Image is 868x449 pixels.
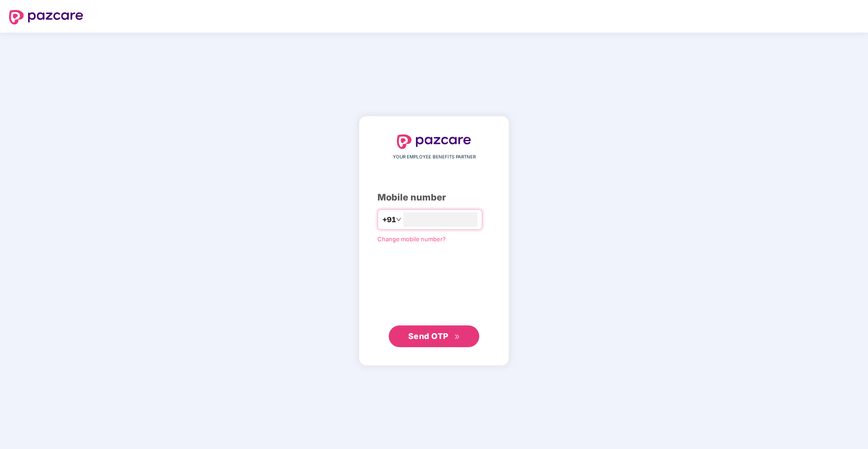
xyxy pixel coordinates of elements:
[377,191,491,205] div: Mobile number
[377,235,446,243] a: Change mobile number?
[396,217,401,222] span: down
[9,10,83,24] img: logo
[382,214,396,225] span: +91
[389,325,479,347] button: Send OTPdouble-right
[408,331,448,341] span: Send OTP
[393,153,476,161] span: YOUR EMPLOYEE BENEFITS PARTNER
[397,134,471,149] img: logo
[454,334,460,340] span: double-right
